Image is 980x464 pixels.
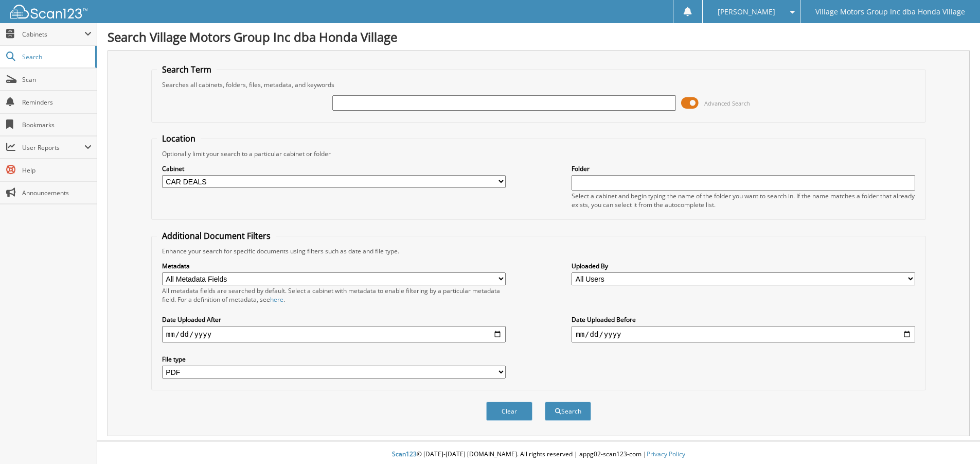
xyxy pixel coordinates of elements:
[157,64,217,75] legend: Search Term
[22,53,90,61] span: Search
[545,402,591,421] button: Search
[157,247,920,255] div: Enhance your search for specific documents using filters such as date and file type.
[157,230,276,242] legend: Additional Document Filters
[572,192,915,209] div: Select a cabinet and begin typing the name of the folder you want to search in. If the name match...
[162,164,506,173] label: Cabinet
[572,164,915,173] label: Folder
[162,326,506,342] input: start
[572,262,915,270] label: Uploaded By
[157,80,920,89] div: Searches all cabinets, folders, files, metadata, and keywords
[157,149,920,158] div: Optionally limit your search to a particular cabinet or folder
[22,143,84,152] span: User Reports
[22,121,92,129] span: Bookmarks
[22,75,92,84] span: Scan
[572,315,915,324] label: Date Uploaded Before
[162,262,506,270] label: Metadata
[22,30,84,39] span: Cabinets
[647,450,685,458] a: Privacy Policy
[22,166,92,175] span: Help
[718,9,775,15] span: [PERSON_NAME]
[815,9,965,15] span: Village Motors Group Inc dba Honda Village
[22,188,92,197] span: Announcements
[10,5,87,19] img: scan123-logo-white.svg
[162,286,506,304] div: All metadata fields are searched by default. Select a cabinet with metadata to enable filtering b...
[108,28,970,45] h1: Search Village Motors Group Inc dba Honda Village
[929,415,980,464] iframe: Chat Widget
[486,402,532,421] button: Clear
[392,450,417,458] span: Scan123
[270,295,283,304] a: here
[162,315,506,324] label: Date Uploaded After
[22,98,92,107] span: Reminders
[572,326,915,342] input: end
[162,355,506,364] label: File type
[157,133,201,144] legend: Location
[704,99,750,107] span: Advanced Search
